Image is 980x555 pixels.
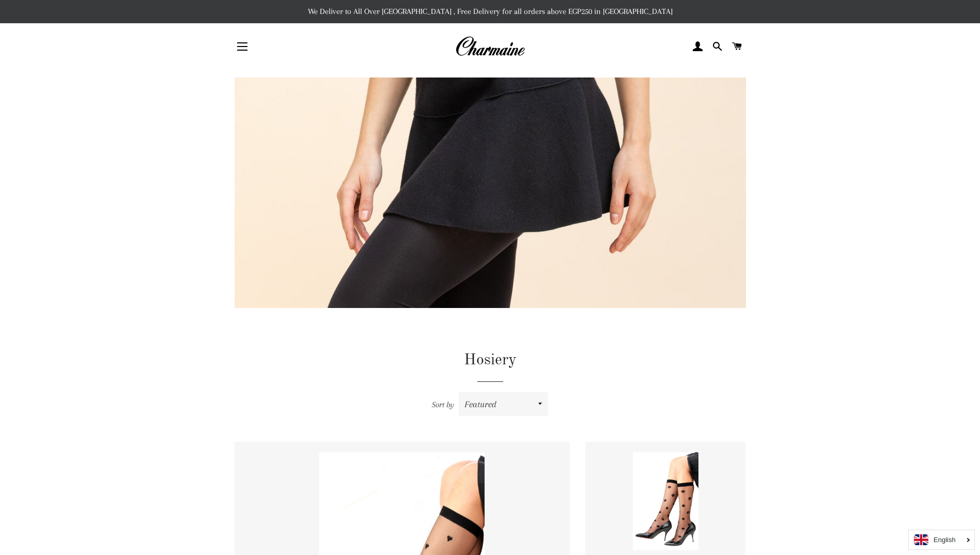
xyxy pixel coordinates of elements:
img: Charmaine Egypt [455,35,525,58]
span: Sort by [432,400,454,409]
h1: Hosiery [235,349,746,371]
i: English [934,536,956,543]
a: English [914,534,969,545]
